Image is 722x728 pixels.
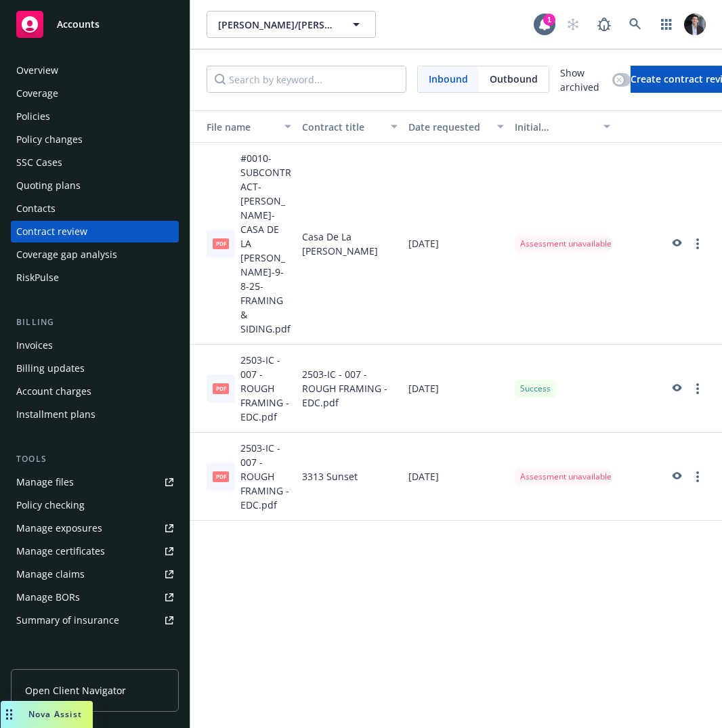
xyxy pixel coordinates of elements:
div: Billing updates [16,358,85,379]
a: Account charges [11,381,179,402]
input: Search by keyword... [207,66,406,93]
a: RiskPulse [11,267,179,288]
div: 3313 Sunset [297,433,403,521]
a: Start snowing [559,11,587,38]
span: Initial Assessment Status [515,121,570,162]
div: Date requested [408,120,489,134]
div: Summary of insurance [16,609,119,631]
a: Search [622,11,649,38]
a: Quoting plans [11,175,179,196]
div: Drag to move [1,701,18,728]
span: pdf [213,471,229,481]
a: Contract review [11,221,179,242]
div: Quoting plans [16,175,81,196]
img: photo [684,14,706,35]
div: Manage files [16,471,74,493]
span: Show archived [560,66,607,94]
a: preview [668,236,684,252]
div: Manage BORs [16,586,80,608]
span: pdf [213,383,229,393]
div: Contract title [302,120,383,134]
a: Manage exposures [11,517,179,539]
a: Manage BORs [11,586,179,608]
a: Installment plans [11,404,179,425]
div: Policies [16,106,50,127]
div: Installment plans [16,404,95,425]
a: Summary of insurance [11,609,179,631]
a: Billing updates [11,358,179,379]
span: Open Client Navigator [25,683,126,698]
a: Overview [11,60,179,81]
span: Inbound [429,72,468,86]
a: Policies [11,106,179,127]
button: [PERSON_NAME]/[PERSON_NAME] Construction, Inc. [207,11,376,38]
div: Toggle SortBy [196,120,276,134]
a: Manage claims [11,563,179,585]
a: Accounts [11,5,179,43]
div: Coverage gap analysis [16,244,117,265]
a: Manage files [11,471,179,493]
div: Policy changes [16,129,83,150]
span: Inbound [418,66,479,92]
span: Accounts [57,19,100,30]
a: Switch app [653,11,680,38]
a: more [689,236,706,252]
a: Contacts [11,198,179,219]
div: Billing [11,316,179,329]
a: preview [668,469,684,485]
a: SSC Cases [11,152,179,173]
div: Toggle SortBy [515,120,595,134]
div: Contract review [16,221,87,242]
div: 1 [543,14,555,26]
span: Assessment unavailable [520,238,605,250]
div: Tools [11,452,179,466]
div: Invoices [16,335,53,356]
div: 2503-IC - 007 - ROUGH FRAMING - EDC.pdf [240,441,291,512]
a: Coverage [11,83,179,104]
button: Contract title [297,110,403,143]
span: Assessment unavailable [520,471,605,483]
a: Invoices [11,335,179,356]
button: Date requested [403,110,509,143]
a: Manage certificates [11,540,179,562]
div: Manage claims [16,563,85,585]
span: Nova Assist [28,708,82,720]
span: Outbound [479,66,549,92]
a: preview [668,381,684,397]
a: Policy changes [11,129,179,150]
span: [PERSON_NAME]/[PERSON_NAME] Construction, Inc. [218,18,335,32]
div: SSC Cases [16,152,62,173]
div: #0010-SUBCONTRACT-[PERSON_NAME]-CASA DE LA [PERSON_NAME]-9-8-25-FRAMING & SIDING.pdf [240,151,291,336]
div: Manage certificates [16,540,105,562]
a: more [689,469,706,485]
span: Success [520,383,551,395]
span: pdf [213,238,229,249]
a: more [689,381,706,397]
div: [DATE] [403,433,509,521]
div: File name [196,120,276,134]
a: Policy checking [11,494,179,516]
div: RiskPulse [16,267,59,288]
div: 2503-IC - 007 - ROUGH FRAMING - EDC.pdf [240,353,291,424]
div: Policy checking [16,494,85,516]
div: Account charges [16,381,91,402]
div: Overview [16,60,58,81]
button: Nova Assist [1,701,93,728]
a: Coverage gap analysis [11,244,179,265]
div: 2503-IC - 007 - ROUGH FRAMING - EDC.pdf [297,345,403,433]
div: Contacts [16,198,56,219]
div: [DATE] [403,143,509,345]
div: Casa De La [PERSON_NAME] [297,143,403,345]
span: Outbound [490,72,538,86]
div: Manage exposures [16,517,102,539]
div: Coverage [16,83,58,104]
div: [DATE] [403,345,509,433]
a: Report a Bug [591,11,618,38]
